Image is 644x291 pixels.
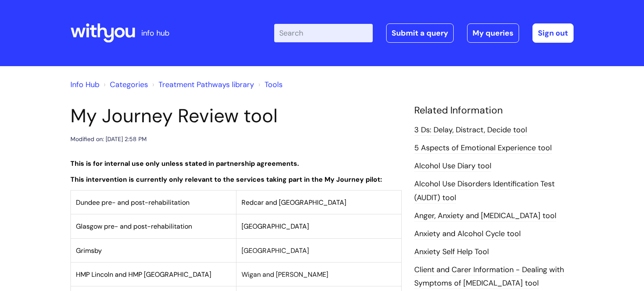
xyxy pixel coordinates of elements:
div: Modified on: [DATE] 2:58 PM [70,134,147,144]
a: 5 Aspects of Emotional Experience tool [414,143,552,154]
a: Client and Carer Information - Dealing with Symptoms of [MEDICAL_DATA] tool [414,265,564,289]
strong: This intervention is currently only relevant to the services taking part in the My Journey pilot: [70,175,382,184]
a: Info Hub [70,80,99,90]
a: Categories [110,80,148,90]
li: Solution home [101,78,148,91]
span: Glasgow pre- and post-rehabilitation [76,222,192,231]
li: Treatment Pathways library [150,78,254,91]
h4: Related Information [414,105,574,116]
p: info hub [141,26,169,40]
li: Tools [256,78,283,91]
a: Submit a query [386,23,454,43]
h1: My Journey Review tool [70,105,402,127]
input: Search [274,24,373,42]
a: Anger, Anxiety and [MEDICAL_DATA] tool [414,211,556,221]
span: [GEOGRAPHIC_DATA] [241,222,309,231]
span: HMP Lincoln and HMP [GEOGRAPHIC_DATA] [76,270,211,279]
span: Dundee pre- and post-rehabilitation [76,198,190,207]
span: Wigan and [PERSON_NAME] [241,270,328,279]
div: | - [274,23,574,43]
a: Treatment Pathways library [158,80,254,90]
a: Alcohol Use Disorders Identification Test (AUDIT) tool [414,179,555,203]
a: Sign out [532,23,574,43]
a: My queries [467,23,519,43]
strong: This is for internal use only unless stated in partnership agreements. [70,159,299,168]
a: Anxiety and Alcohol Cycle tool [414,229,521,239]
a: Anxiety Self Help Tool [414,247,489,258]
span: Redcar and [GEOGRAPHIC_DATA] [241,198,346,207]
span: Grimsby [76,246,102,255]
a: 3 Ds: Delay, Distract, Decide tool [414,125,527,136]
a: Alcohol Use Diary tool [414,161,491,172]
a: Tools [265,80,283,90]
span: [GEOGRAPHIC_DATA] [241,246,309,255]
